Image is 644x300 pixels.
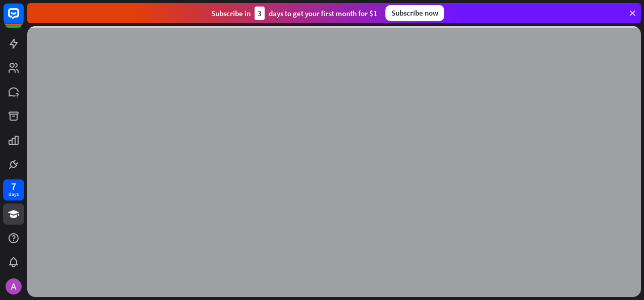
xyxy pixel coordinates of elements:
[3,179,24,201] a: 7 days
[385,5,444,21] div: Subscribe now
[11,182,16,191] div: 7
[255,7,265,20] div: 3
[211,7,377,20] div: Subscribe in days to get your first month for $1
[9,191,19,198] div: days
